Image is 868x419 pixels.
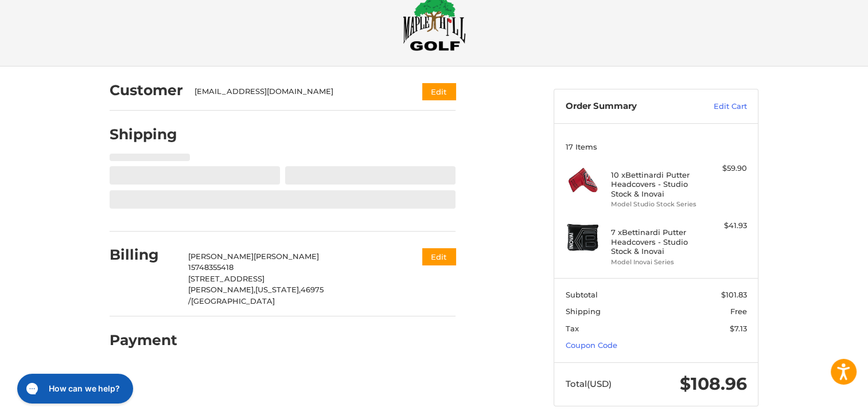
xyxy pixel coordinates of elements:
[188,285,324,306] span: 46975 /
[702,163,747,174] div: $59.90
[110,331,177,349] h2: Payment
[689,101,747,112] a: Edit Cart
[721,290,747,299] span: $101.83
[188,274,264,283] span: [STREET_ADDRESS]
[680,373,747,394] span: $108.96
[566,307,601,316] span: Shipping
[566,290,598,299] span: Subtotal
[566,340,617,350] a: Coupon Code
[566,378,612,389] span: Total (USD)
[254,252,319,261] span: [PERSON_NAME]
[422,83,456,100] button: Edit
[611,228,699,256] h4: 7 x Bettinardi Putter Headcovers - Studio Stock & Inovai
[110,246,177,264] h2: Billing
[611,257,699,267] li: Model Inovai Series
[611,199,699,209] li: Model Studio Stock Series
[188,263,233,272] span: 15748355418
[611,170,699,198] h4: 10 x Bettinardi Putter Headcovers - Studio Stock & Inovai
[422,248,456,265] button: Edit
[730,307,747,316] span: Free
[566,142,747,151] h3: 17 Items
[188,285,255,294] span: [PERSON_NAME],
[194,86,400,97] div: [EMAIL_ADDRESS][DOMAIN_NAME]
[566,101,689,112] h3: Order Summary
[191,296,275,306] span: [GEOGRAPHIC_DATA]
[730,324,747,333] span: $7.13
[702,220,747,232] div: $41.93
[566,324,579,333] span: Tax
[255,285,301,294] span: [US_STATE],
[11,370,136,408] iframe: Gorgias live chat messenger
[110,81,183,99] h2: Customer
[110,126,177,143] h2: Shipping
[188,252,254,261] span: [PERSON_NAME]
